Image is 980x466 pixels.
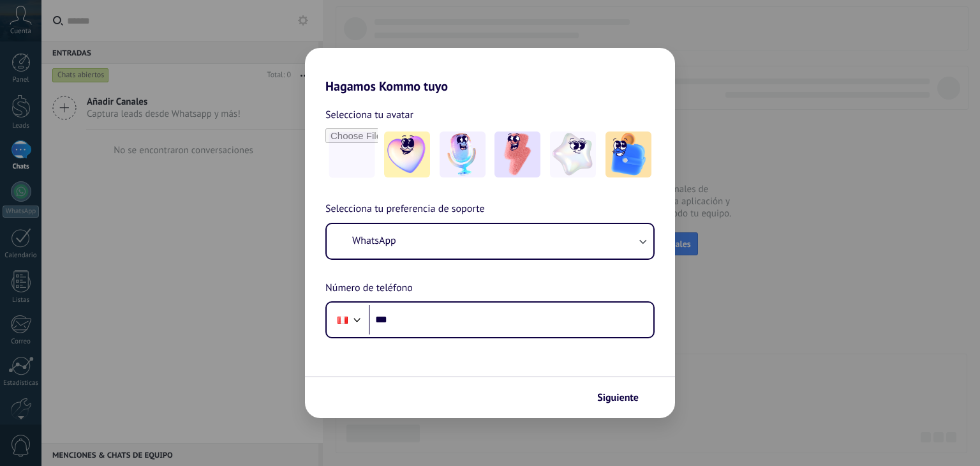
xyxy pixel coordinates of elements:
[591,387,656,409] button: Siguiente
[494,132,540,177] img: -3.jpeg
[305,48,675,94] h2: Hagamos Kommo tuyo
[325,201,485,218] span: Selecciona tu preferencia de soporte
[384,132,430,177] img: -1.jpeg
[440,132,486,177] img: -2.jpeg
[550,132,596,177] img: -4.jpeg
[330,306,355,333] div: Peru: + 51
[325,107,413,123] span: Selecciona tu avatar
[605,132,651,177] img: -5.jpeg
[352,234,396,247] span: WhatsApp
[325,280,413,297] span: Número de teléfono
[327,224,653,259] button: WhatsApp
[597,393,639,402] span: Siguiente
